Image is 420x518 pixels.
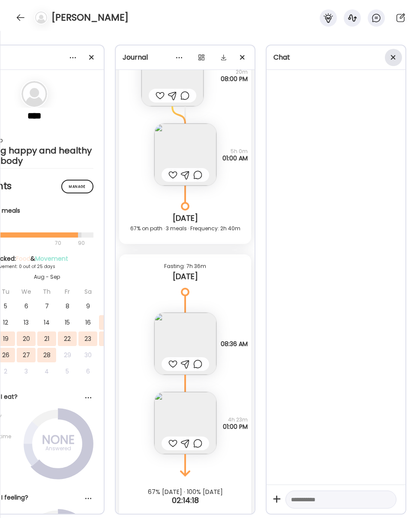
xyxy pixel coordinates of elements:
div: We [17,284,36,299]
div: 17 [99,315,118,330]
div: Th [37,284,56,299]
div: 5 [58,364,77,379]
div: 24 [99,331,118,346]
div: 6 [78,364,97,379]
span: 08:36 AM [221,340,248,347]
img: bg-avatar-default.svg [35,12,47,24]
div: Journal [123,52,248,63]
div: 31 [99,348,118,362]
img: images%2FWKJUoExaoXW4MIt2xgwSLfQneKd2%2F1sm5vaIqq5RVlbw0nP4s%2FGA8e2vlOi8p6ElCjgVaC_240 [154,313,216,375]
div: 22 [58,331,77,346]
div: 10 [99,299,118,313]
img: bg-avatar-default.svg [21,81,47,107]
div: Answered [37,443,80,454]
div: 6 [17,299,36,313]
div: Chat [273,52,399,63]
div: 14 [37,315,56,330]
div: Sa [78,284,97,299]
div: 28 [37,348,56,362]
div: 29 [58,348,77,362]
div: 90 [77,238,86,248]
img: images%2FWKJUoExaoXW4MIt2xgwSLfQneKd2%2FBcN3fcZ5fZpjdd4MiJOU%2FiTQlR2IZOI4oMMbJvjXy_240 [141,44,204,106]
img: images%2FWKJUoExaoXW4MIt2xgwSLfQneKd2%2FSE2cw0nXdXnIov1Y62d6%2F9N8F4KtO1NrGjHkbBGSu_240 [154,392,216,454]
span: 01:00 AM [222,155,248,162]
div: 7 [99,364,118,379]
span: 5h 0m [222,148,248,155]
div: 15 [58,315,77,330]
span: 01:00 PM [223,423,248,430]
div: 7 [37,299,56,313]
div: Fr [58,284,77,299]
div: [DATE] [126,271,244,282]
div: 30 [78,348,97,362]
div: NONE [37,435,80,445]
div: Su [99,284,118,299]
span: Food [16,254,30,263]
div: 02:14:18 [116,495,255,506]
span: Movement [35,254,68,263]
div: 13 [17,315,36,330]
div: 67% on path · 3 meals · Frequency: 2h 40m [126,223,244,234]
div: 23 [78,331,97,346]
h4: [PERSON_NAME] [51,11,129,24]
div: 27 [17,348,36,362]
span: 4h 23m [223,416,248,423]
div: 21 [37,331,56,346]
div: 3 [17,364,36,379]
div: 20 [17,331,36,346]
div: [DATE] [126,213,244,223]
div: 67% [DATE] · 100% [DATE] [116,488,255,495]
div: Manage [61,180,93,193]
div: 9 [78,299,97,313]
span: 20m [221,69,248,75]
span: 08:00 PM [221,75,248,82]
div: 4 [37,364,56,379]
div: 8 [58,299,77,313]
div: 16 [78,315,97,330]
div: Fasting: 7h 36m [126,261,244,271]
img: images%2FWKJUoExaoXW4MIt2xgwSLfQneKd2%2FJzO3sjslUOr5gG9YGUaG%2FCxpekhmbhoNkOJZOo6OK_240 [154,123,216,186]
